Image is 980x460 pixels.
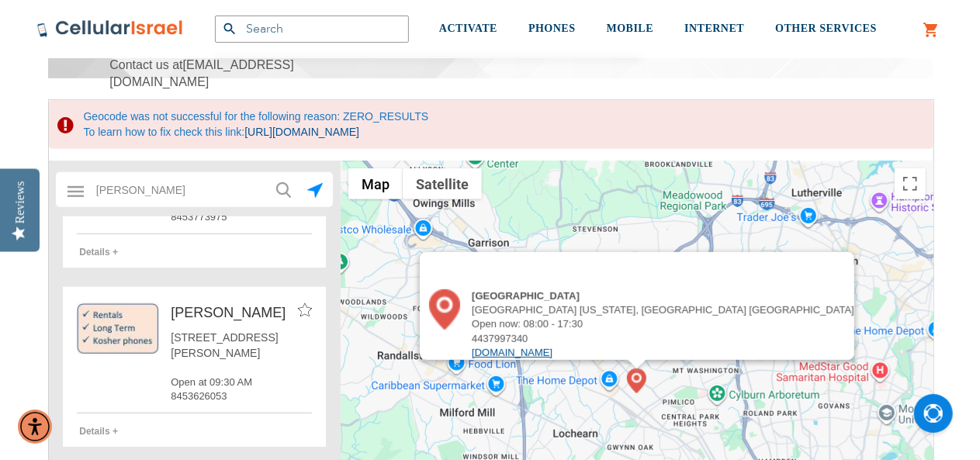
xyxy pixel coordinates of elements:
span: [GEOGRAPHIC_DATA] [US_STATE], [GEOGRAPHIC_DATA] [GEOGRAPHIC_DATA] [472,304,854,316]
div: Open now: 08:00 - 17:30 [472,318,854,332]
button: Show street map [348,168,403,199]
span: Open at 09:30 AM [171,375,312,389]
a: [URL][DOMAIN_NAME] [244,126,359,138]
span: OTHER SERVICES [775,22,877,34]
button: Toggle fullscreen view [895,168,926,199]
button: Show satellite imagery [403,168,482,199]
div: Reviews [13,181,27,223]
span: [PERSON_NAME] [171,305,286,320]
span: ACTIVATE [439,22,497,34]
img: https://cellularisrael.com/media/mageplaza/store_locator/resize/100x/m/o/monsey.jpg [77,303,159,355]
div: Accessibility Menu [18,410,52,444]
span: Geocode was not successful for the following reason: ZERO_RESULTS To learn how to fix check this ... [49,100,933,149]
div: [GEOGRAPHIC_DATA] [472,289,854,303]
span: INTERNET [684,22,744,34]
img: Cellular Israel Logo [36,19,184,38]
span: 8453626053 [171,389,312,403]
input: Enter a location [87,175,303,206]
span: Details + [79,426,118,437]
img: favorites_store_disabled.png [298,303,312,316]
span: MOBILE [607,22,654,34]
div: 4437997340 [472,332,854,346]
span: Details + [79,247,118,258]
span: [STREET_ADDRESS][PERSON_NAME] [171,330,312,361]
button: Close [817,252,854,289]
a: [DOMAIN_NAME] [472,347,552,358]
span: 8453773975 [171,210,312,224]
input: Search [215,16,409,43]
span: PHONES [528,22,576,34]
